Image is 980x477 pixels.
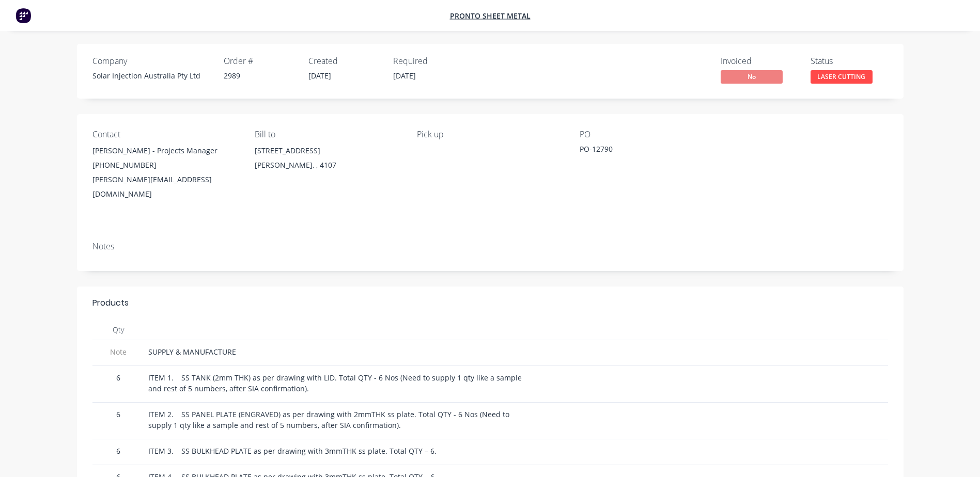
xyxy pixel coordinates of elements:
[393,56,465,66] div: Required
[92,172,238,201] div: [PERSON_NAME][EMAIL_ADDRESS][DOMAIN_NAME]
[97,409,140,420] span: 6
[308,56,381,66] div: Created
[92,144,238,158] div: [PERSON_NAME] - Projects Manager
[92,70,211,81] div: Solar Injection Australia Pty Ltd
[721,56,798,66] div: Invoiced
[92,158,238,172] div: [PHONE_NUMBER]
[97,346,140,357] span: Note
[580,144,709,158] div: PO-12790
[580,130,725,139] div: PO
[97,372,140,383] span: 6
[811,70,873,83] span: LASER CUTTING
[308,71,331,81] span: [DATE]
[92,130,238,139] div: Contact
[393,71,416,81] span: [DATE]
[255,144,400,177] div: [STREET_ADDRESS][PERSON_NAME], , 4107
[92,56,211,66] div: Company
[224,70,296,81] div: 2989
[92,297,129,309] div: Products
[92,242,888,251] div: Notes
[97,446,140,456] span: 6
[148,373,524,393] span: ITEM 1. SS TANK (2mm THK) as per drawing with LID. Total QTY - 6 Nos (Need to supply 1 qty like a...
[255,144,400,158] div: [STREET_ADDRESS]
[15,8,31,23] img: Factory
[148,446,437,456] span: ITEM 3. SS BULKHEAD PLATE as per drawing with 3mmTHK ss plate. Total QTY – 6.
[148,347,236,357] span: SUPPLY & MANUFACTURE
[224,56,296,66] div: Order #
[92,144,238,201] div: [PERSON_NAME] - Projects Manager[PHONE_NUMBER][PERSON_NAME][EMAIL_ADDRESS][DOMAIN_NAME]
[417,130,563,139] div: Pick up
[255,158,400,172] div: [PERSON_NAME], , 4107
[148,409,511,430] span: ITEM 2. SS PANEL PLATE (ENGRAVED) as per drawing with 2mmTHK ss plate. Total QTY - 6 Nos (Need to...
[255,130,400,139] div: Bill to
[721,70,783,83] span: No
[811,56,888,66] div: Status
[450,11,531,21] a: PRONTO SHEET METAL
[92,320,144,340] div: Qty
